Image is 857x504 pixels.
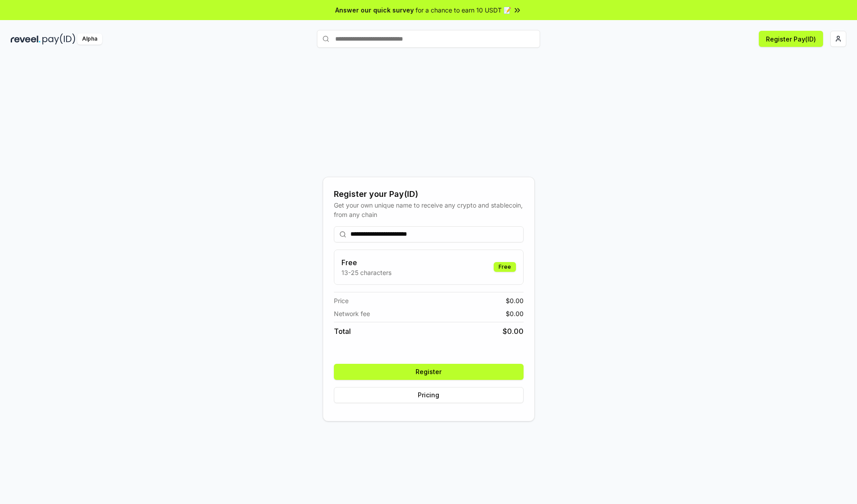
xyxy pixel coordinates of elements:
[334,309,370,318] span: Network fee
[11,33,41,45] img: reveel_dark
[494,262,516,272] div: Free
[335,5,414,15] span: Answer our quick survey
[334,188,524,200] div: Register your Pay(ID)
[503,326,524,337] span: $ 0.00
[334,387,524,403] button: Pricing
[341,257,391,268] h3: Free
[341,268,391,277] p: 13-25 characters
[506,309,524,318] span: $ 0.00
[334,364,524,380] button: Register
[506,296,524,305] span: $ 0.00
[77,33,102,45] div: Alpha
[416,5,511,15] span: for a chance to earn 10 USDT 📝
[759,31,823,47] button: Register Pay(ID)
[42,33,75,45] img: pay_id
[334,200,524,219] div: Get your own unique name to receive any crypto and stablecoin, from any chain
[334,326,351,337] span: Total
[334,296,349,305] span: Price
